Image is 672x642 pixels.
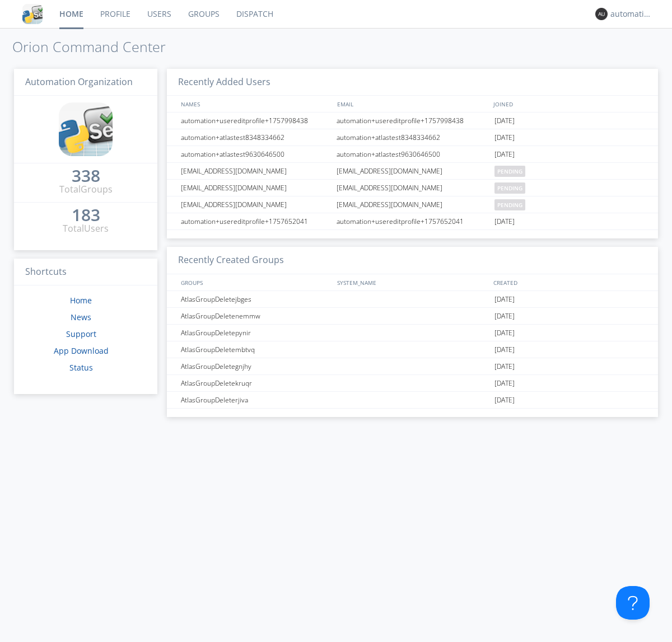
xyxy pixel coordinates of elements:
div: AtlasGroupDeleterjiva [178,392,333,408]
div: AtlasGroupDeletenemmw [178,308,333,324]
span: [DATE] [494,392,515,409]
span: pending [494,166,525,177]
h3: Recently Created Groups [167,247,658,274]
a: AtlasGroupDeletenemmw[DATE] [167,308,658,325]
a: AtlasGroupDeleterjiva[DATE] [167,392,658,409]
div: automation+usereditprofile+1757998438 [178,113,333,129]
a: Home [70,295,92,306]
div: automation+usereditprofile+1757652041 [334,213,492,229]
div: Total Users [63,222,109,235]
div: GROUPS [178,274,332,290]
div: AtlasGroupDeletekruqr [178,375,333,391]
div: Total Groups [59,183,113,196]
span: Automation Organization [25,76,133,88]
h3: Recently Added Users [167,69,658,96]
span: [DATE] [494,325,515,341]
div: AtlasGroupDeletejbges [178,291,333,307]
span: pending [494,182,525,194]
a: automation+usereditprofile+1757998438automation+usereditprofile+1757998438[DATE] [167,113,658,129]
span: [DATE] [494,358,515,375]
div: automation+atlastest9630646500 [334,146,492,162]
div: automation+atlastest8348334662 [178,129,333,146]
a: AtlasGroupDeletekruqr[DATE] [167,375,658,392]
a: AtlasGroupDeletegnjhy[DATE] [167,358,658,375]
a: [EMAIL_ADDRESS][DOMAIN_NAME][EMAIL_ADDRESS][DOMAIN_NAME]pending [167,180,658,196]
a: automation+usereditprofile+1757652041automation+usereditprofile+1757652041[DATE] [167,213,658,230]
a: [EMAIL_ADDRESS][DOMAIN_NAME][EMAIL_ADDRESS][DOMAIN_NAME]pending [167,196,658,213]
div: [EMAIL_ADDRESS][DOMAIN_NAME] [178,180,333,196]
div: automation+usereditprofile+1757998438 [334,113,492,129]
a: 338 [72,170,100,183]
div: [EMAIL_ADDRESS][DOMAIN_NAME] [334,163,492,179]
div: [EMAIL_ADDRESS][DOMAIN_NAME] [178,196,333,213]
span: [DATE] [494,129,515,146]
img: cddb5a64eb264b2086981ab96f4c1ba7 [59,102,113,156]
div: automation+usereditprofile+1757652041 [178,213,333,229]
span: [DATE] [494,291,515,308]
a: App Download [54,345,109,356]
div: CREATED [491,274,647,290]
div: automation+atlas0003 [610,8,652,20]
div: 338 [72,170,100,181]
a: Support [66,329,96,339]
img: cddb5a64eb264b2086981ab96f4c1ba7 [22,4,43,24]
span: [DATE] [494,308,515,325]
a: [EMAIL_ADDRESS][DOMAIN_NAME][EMAIL_ADDRESS][DOMAIN_NAME]pending [167,163,658,180]
span: [DATE] [494,375,515,392]
div: [EMAIL_ADDRESS][DOMAIN_NAME] [178,163,333,179]
div: AtlasGroupDeletepynir [178,325,333,341]
div: JOINED [491,96,647,112]
span: [DATE] [494,213,515,230]
a: AtlasGroupDeletepynir[DATE] [167,325,658,341]
span: pending [494,199,525,210]
a: AtlasGroupDeletembtvq[DATE] [167,341,658,358]
div: NAMES [178,96,332,112]
div: AtlasGroupDeletembtvq [178,341,333,358]
div: [EMAIL_ADDRESS][DOMAIN_NAME] [334,196,492,213]
a: Status [69,362,93,373]
div: EMAIL [334,96,491,112]
a: News [71,312,91,322]
a: automation+atlastest8348334662automation+atlastest8348334662[DATE] [167,129,658,146]
div: AtlasGroupDeletegnjhy [178,358,333,374]
span: [DATE] [494,146,515,163]
span: [DATE] [494,113,515,129]
div: automation+atlastest9630646500 [178,146,333,162]
a: AtlasGroupDeletejbges[DATE] [167,291,658,308]
iframe: Toggle Customer Support [616,586,650,620]
div: SYSTEM_NAME [334,274,491,290]
a: 183 [72,209,100,222]
span: [DATE] [494,341,515,358]
a: automation+atlastest9630646500automation+atlastest9630646500[DATE] [167,146,658,163]
div: 183 [72,209,100,221]
div: [EMAIL_ADDRESS][DOMAIN_NAME] [334,180,492,196]
div: automation+atlastest8348334662 [334,129,492,146]
img: 373638.png [595,8,608,20]
h3: Shortcuts [14,259,157,286]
